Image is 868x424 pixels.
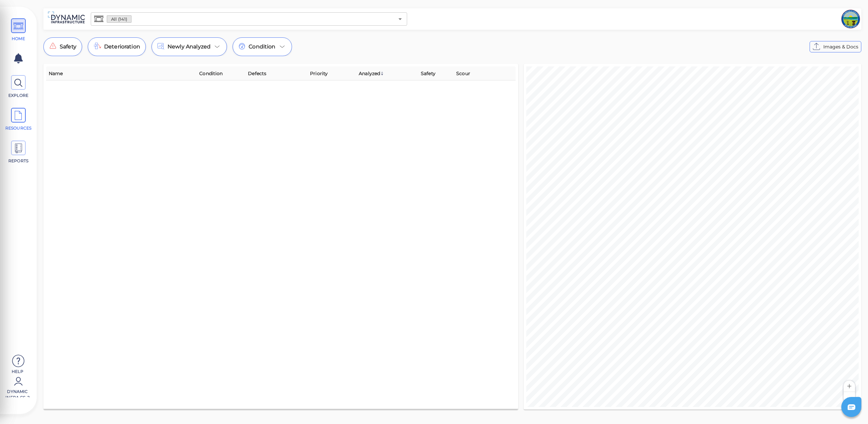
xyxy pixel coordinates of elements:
[107,16,131,22] span: All (141)
[199,69,223,77] span: Condition
[3,75,33,98] a: EXPLORE
[3,108,33,131] a: RESOURCES
[395,14,405,24] button: Open
[810,41,861,52] button: Images & Docs
[310,69,328,77] span: Priority
[168,43,211,51] span: Newly Analyzed
[844,381,855,392] button: Zoom in
[359,69,384,77] span: Analyzed
[526,66,859,407] canvas: Map
[49,69,63,77] span: Name
[823,43,858,51] span: Images & Docs
[3,369,32,374] span: Help
[3,18,33,42] a: HOME
[3,141,33,164] a: REPORTS
[844,392,855,403] button: Zoom out
[456,69,470,77] span: Scour
[4,158,33,164] span: REPORTS
[248,69,266,77] span: Defects
[4,125,33,131] span: RESOURCES
[249,43,275,51] span: Condition
[104,43,140,51] span: Deterioration
[3,389,32,397] span: Dynamic Infra CS-2
[421,69,436,77] span: Safety
[60,43,76,51] span: Safety
[4,36,33,42] span: HOME
[380,71,384,75] img: sort_z_to_a
[4,92,33,98] span: EXPLORE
